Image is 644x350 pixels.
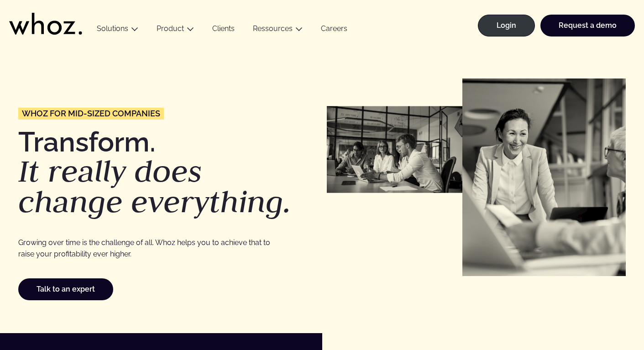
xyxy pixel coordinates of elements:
[157,24,184,33] a: Product
[478,15,535,37] a: Login
[18,151,202,191] em: It really does
[312,24,356,37] a: Careers
[18,128,318,217] h1: Transform.
[147,24,203,37] button: Product
[327,106,462,193] img: Intermediaire
[253,24,293,33] a: Ressources
[244,24,312,37] button: Ressources
[18,181,291,221] em: change everything.
[540,15,635,37] a: Request a demo
[18,278,113,300] a: Talk to an expert
[88,24,147,37] button: Solutions
[18,237,288,260] p: Growing over time is the challenge of all. Whoz helps you to achieve that to raise your profitabi...
[203,24,244,37] a: Clients
[22,110,160,118] span: Whoz for MiD-SIZEd COMPANIES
